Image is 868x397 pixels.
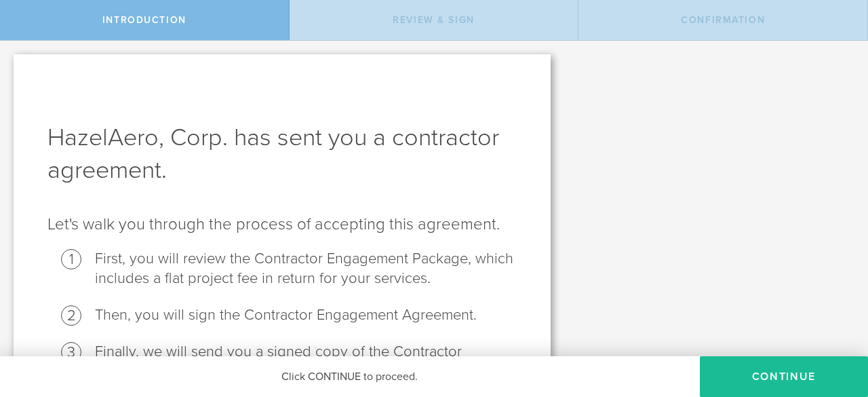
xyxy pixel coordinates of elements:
[95,305,517,325] li: Then, you will sign the Contractor Engagement Agreement.
[47,121,517,187] h1: HazelAero, Corp. has sent you a contractor agreement.
[95,342,517,381] li: Finally, we will send you a signed copy of the Contractor Engagement Package for your records.
[393,14,475,26] span: Review & sign
[681,14,765,26] span: Confirmation
[95,249,517,288] li: First, you will review the Contractor Engagement Package, which includes a flat project fee in re...
[47,214,517,235] p: Let's walk you through the process of accepting this agreement.
[102,14,186,26] span: Introduction
[700,356,868,397] button: Continue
